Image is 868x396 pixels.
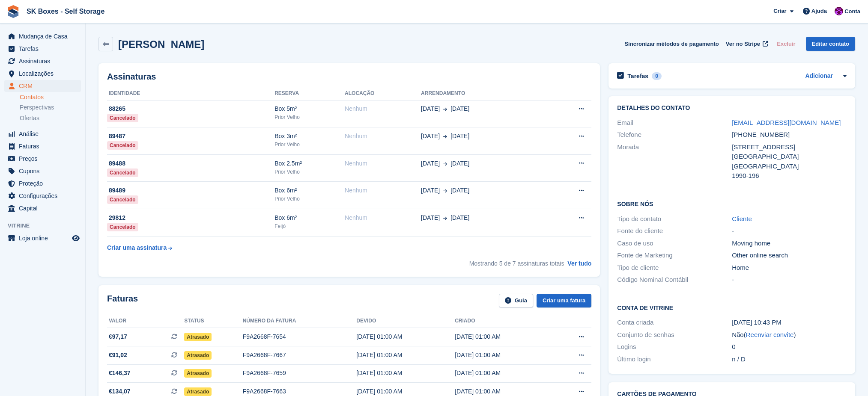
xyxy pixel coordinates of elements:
a: [EMAIL_ADDRESS][DOMAIN_NAME] [732,119,841,126]
div: Conta criada [617,318,732,328]
a: menu [4,80,81,92]
span: [DATE] [450,213,469,222]
span: €97,17 [109,332,127,341]
div: Home [732,263,847,273]
div: 1990-196 [732,171,847,181]
span: Ofertas [20,114,39,122]
div: [DATE] 01:00 AM [455,332,553,341]
a: menu [4,190,81,202]
div: Caso de uso [617,239,732,248]
img: Mateus Cassange [835,7,843,15]
div: 89489 [107,186,274,195]
div: 0 [652,72,662,80]
th: Reserva [274,87,345,100]
h2: Assinaturas [107,72,591,82]
div: F9A2668F-7663 [243,387,357,396]
h2: Faturas [107,294,138,308]
span: CRM [19,80,70,92]
a: Cliente [732,215,752,222]
div: [DATE] 01:00 AM [455,351,553,360]
div: 89487 [107,132,274,141]
div: Box 6m² [274,213,345,222]
span: [DATE] [421,159,440,168]
span: Assinaturas [19,55,70,67]
span: Cupons [19,165,70,177]
span: Ajuda [811,7,827,15]
span: Faturas [19,140,70,152]
div: Fonte de Marketing [617,251,732,260]
a: menu [4,177,81,189]
span: [DATE] [421,213,440,222]
div: [GEOGRAPHIC_DATA] [732,152,847,162]
div: F9A2668F-7667 [243,351,357,360]
span: Ver no Stripe [726,40,760,48]
span: Conta [844,7,860,16]
span: Atrasado [184,387,212,396]
a: Adicionar [805,71,833,81]
a: Criar uma assinatura [107,240,172,256]
a: menu [4,30,81,42]
div: Logins [617,342,732,352]
th: Número da fatura [243,314,357,328]
h2: Tarefas [627,72,648,80]
div: Tipo de cliente [617,263,732,273]
span: Tarefas [19,43,70,55]
a: menu [4,153,81,165]
div: - [732,275,847,285]
a: SK Boxes - Self Storage [23,4,108,18]
div: Prior Velho [274,168,345,176]
div: 0 [732,342,847,352]
a: Reenviar convite [746,331,794,338]
div: Nenhum [345,132,421,141]
div: Cancelado [107,168,138,177]
h2: Conta de vitrine [617,303,847,312]
span: Atrasado [184,333,212,341]
div: Código Nominal Contábil [617,275,732,285]
div: [DATE] 01:00 AM [356,369,455,378]
div: Prior Velho [274,141,345,148]
div: n / D [732,355,847,364]
a: menu [4,55,81,67]
a: Perspectivas [20,103,81,112]
span: Proteção [19,177,70,189]
div: Email [617,118,732,128]
span: ( ) [744,331,796,338]
div: F9A2668F-7654 [243,332,357,341]
div: Box 5m² [274,104,345,113]
a: Ver no Stripe [722,37,770,51]
div: - [732,226,847,236]
img: stora-icon-8386f47178a22dfd0bd8f6a31ec36ba5ce8667c1dd55bd0f319d3a0aa187defe.svg [7,5,20,18]
span: Capital [19,202,70,214]
button: Excluir [773,37,799,51]
span: [DATE] [421,104,440,113]
div: [GEOGRAPHIC_DATA] [732,162,847,171]
div: Cancelado [107,195,138,204]
a: Criar uma fatura [537,294,591,308]
span: [DATE] [450,104,469,113]
span: Localizações [19,68,70,80]
a: Loja de pré-visualização [71,233,81,243]
button: Sincronizar métodos de pagamento [624,37,719,51]
h2: [PERSON_NAME] [118,38,204,50]
span: Preços [19,153,70,165]
div: Nenhum [345,159,421,168]
div: [DATE] 01:00 AM [356,387,455,396]
a: menu [4,232,81,244]
div: Cancelado [107,141,138,150]
span: Mudança de Casa [19,30,70,42]
div: [DATE] 01:00 AM [455,369,553,378]
a: menu [4,128,81,140]
div: [PHONE_NUMBER] [732,130,847,140]
div: Telefone [617,130,732,140]
a: Ofertas [20,114,81,123]
a: menu [4,68,81,80]
div: Criar uma assinatura [107,243,167,252]
span: [DATE] [450,186,469,195]
span: [DATE] [450,159,469,168]
th: Criado [455,314,553,328]
span: [DATE] [421,132,440,141]
a: Editar contato [806,37,855,51]
span: Mostrando 5 de 7 assinaturas totais [469,260,564,267]
a: menu [4,202,81,214]
div: Último login [617,355,732,364]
